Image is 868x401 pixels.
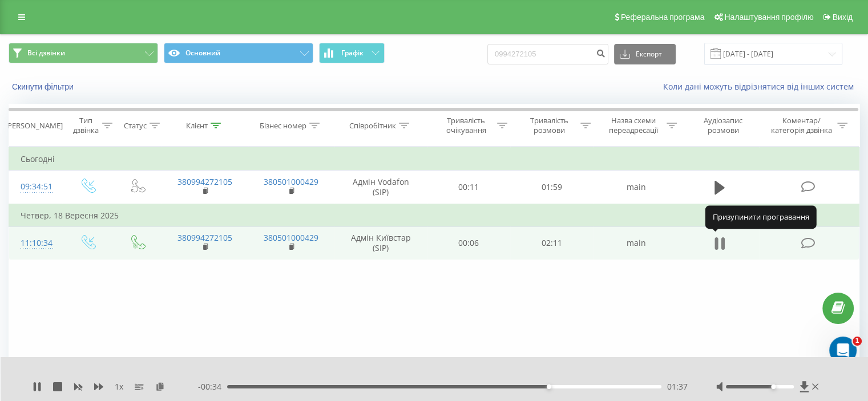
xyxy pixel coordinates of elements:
td: 00:06 [427,226,510,260]
span: Всі дзвінки [27,48,65,58]
span: 1 [853,337,862,346]
span: Вихід [833,13,853,22]
div: Accessibility label [771,384,776,389]
div: [PERSON_NAME] [5,121,63,131]
div: Тривалість розмови [520,116,578,135]
span: Налаштування профілю [724,13,813,22]
div: 11:10:34 [21,232,51,254]
td: Четвер, 18 Вересня 2025 [9,204,859,227]
td: Сьогодні [9,148,859,171]
div: Призупинити програвання [705,206,817,229]
a: Коли дані можуть відрізнятися вiд інших систем [663,81,859,92]
button: Основний [164,43,313,63]
div: Аудіозапис розмови [690,116,757,135]
td: 00:11 [427,171,510,204]
td: 02:11 [510,226,593,260]
div: Клієнт [186,121,208,131]
span: - 00:34 [198,381,227,392]
span: Графік [341,49,364,57]
button: Скинути фільтри [9,82,79,92]
td: 01:59 [510,171,593,204]
button: Експорт [614,44,676,64]
span: 01:37 [667,381,688,392]
input: Пошук за номером [487,44,608,64]
span: Реферальна програма [621,13,705,22]
a: 380501000429 [264,232,318,243]
div: Статус [124,121,147,131]
div: Accessibility label [547,384,551,389]
a: 380501000429 [264,176,318,187]
a: 380994272105 [177,176,232,187]
div: Коментар/категорія дзвінка [768,116,834,135]
td: main [593,171,679,204]
span: 1 x [115,381,123,392]
iframe: Intercom live chat [829,337,857,364]
button: Всі дзвінки [9,43,158,63]
div: Назва схеми переадресації [604,116,664,135]
button: Графік [319,43,385,63]
div: Співробітник [349,121,396,131]
div: Тривалість очікування [438,116,495,135]
td: main [593,226,679,260]
div: Бізнес номер [260,121,306,131]
td: Адмін Vodafon (SIP) [334,171,427,204]
div: 09:34:51 [21,176,51,198]
div: Тип дзвінка [72,116,99,135]
td: Адмін Київстар (SIP) [334,226,427,260]
a: 380994272105 [177,232,232,243]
